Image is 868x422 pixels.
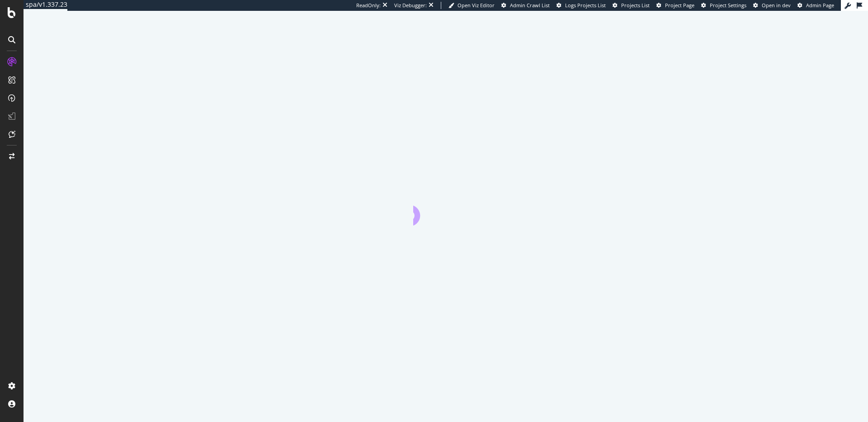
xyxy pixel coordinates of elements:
div: Viz Debugger: [394,2,427,9]
a: Admin Crawl List [501,2,550,9]
a: Open in dev [753,2,791,9]
span: Open Viz Editor [458,2,495,9]
a: Open Viz Editor [448,2,495,9]
div: ReadOnly: [356,2,381,9]
a: Projects List [613,2,650,9]
span: Open in dev [762,2,791,9]
span: Project Page [665,2,694,9]
span: Admin Page [806,2,834,9]
div: animation [413,193,478,225]
a: Logs Projects List [557,2,606,9]
a: Project Settings [701,2,746,9]
a: Admin Page [797,2,834,9]
span: Admin Crawl List [510,2,550,9]
span: Projects List [621,2,650,9]
a: Project Page [656,2,694,9]
span: Project Settings [710,2,746,9]
span: Logs Projects List [565,2,606,9]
